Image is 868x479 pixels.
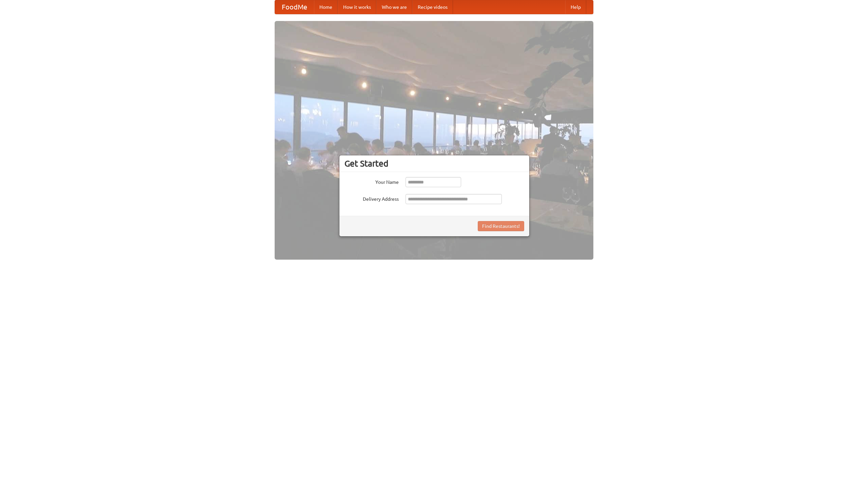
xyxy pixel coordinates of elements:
a: Help [565,0,586,14]
a: Home [314,0,338,14]
label: Your Name [344,177,399,186]
a: FoodMe [275,0,314,14]
label: Delivery Address [344,194,399,202]
a: Recipe videos [412,0,453,14]
button: Find Restaurants! [478,221,524,231]
a: How it works [338,0,376,14]
a: Who we are [376,0,412,14]
h3: Get Started [344,158,524,169]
